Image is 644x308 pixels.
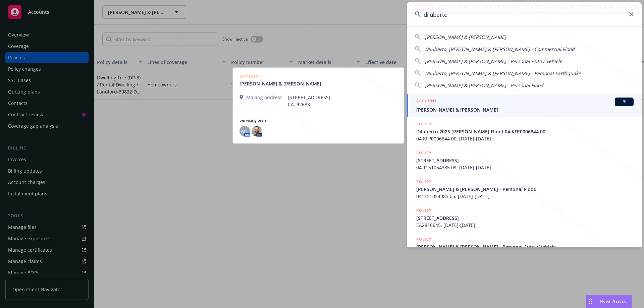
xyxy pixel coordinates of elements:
a: POLICYDiluberto 2025 [PERSON_NAME] Flood 04 KFP0006844 0004 KFP0006844 00, [DATE]-[DATE] [407,117,642,146]
span: [STREET_ADDRESS] [416,214,634,222]
h5: POLICY [416,149,432,156]
span: 04 KFP0006844 00, [DATE]-[DATE] [416,135,634,142]
span: [PERSON_NAME] & [PERSON_NAME] [416,106,634,113]
h5: POLICY [416,178,432,185]
a: ACCOUNTBI[PERSON_NAME] & [PERSON_NAME] [407,94,642,117]
input: Search... [407,2,642,26]
span: 041151054385 05, [DATE]-[DATE] [416,193,634,200]
h5: POLICY [416,207,432,214]
span: 04 1151054385 09, [DATE]-[DATE] [416,164,634,171]
a: POLICY[PERSON_NAME] & [PERSON_NAME] - Personal Auto / Vehicle [407,232,642,261]
span: [PERSON_NAME] & [PERSON_NAME] - Personal Auto / Vehicle [425,58,562,64]
div: Drag to move [586,295,594,308]
span: BI [618,99,631,105]
h5: POLICY [416,121,432,127]
span: [STREET_ADDRESS] [416,157,634,164]
span: EA2816645, [DATE]-[DATE] [416,222,634,229]
button: Nova Assist [586,295,632,308]
a: POLICY[STREET_ADDRESS]EA2816645, [DATE]-[DATE] [407,203,642,232]
span: Diluberto, [PERSON_NAME] & [PERSON_NAME] - Commercial Flood [425,46,575,52]
span: [PERSON_NAME] & [PERSON_NAME] [425,34,506,40]
h5: POLICY [416,236,432,243]
span: Nova Assist [600,298,626,304]
a: POLICY[PERSON_NAME] & [PERSON_NAME] - Personal Flood041151054385 05, [DATE]-[DATE] [407,175,642,203]
span: [PERSON_NAME] & [PERSON_NAME] - Personal Flood [425,82,543,88]
a: POLICY[STREET_ADDRESS]04 1151054385 09, [DATE]-[DATE] [407,146,642,175]
span: [PERSON_NAME] & [PERSON_NAME] - Personal Flood [416,186,634,193]
span: [PERSON_NAME] & [PERSON_NAME] - Personal Auto / Vehicle [416,243,634,250]
h5: ACCOUNT [416,98,437,106]
span: Diluberto, [PERSON_NAME] & [PERSON_NAME] - Personal Earthquake [425,70,581,76]
span: Diluberto 2025 [PERSON_NAME] Flood 04 KFP0006844 00 [416,128,634,135]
